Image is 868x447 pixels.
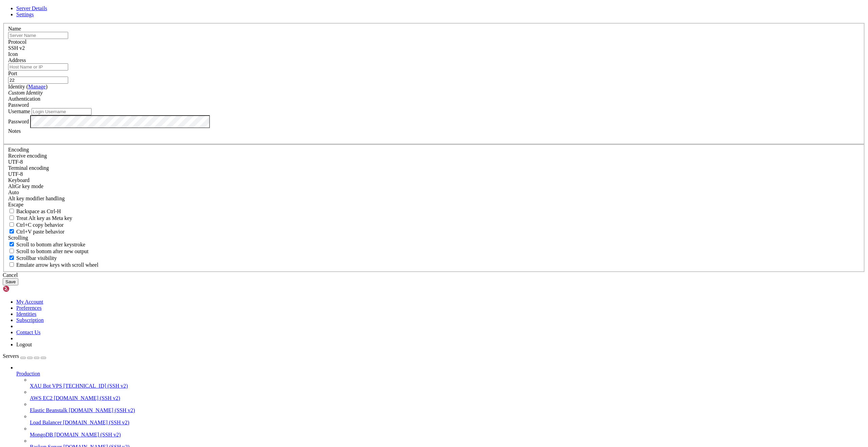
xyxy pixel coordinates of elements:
div: UTF-8 [8,171,860,177]
span: /root/goldbot.py [35,3,79,8]
span: "Entry: `{entry_price:.2f}` [5,37,79,43]
span: and [60,233,68,239]
span: Password [8,102,29,108]
input: Ctrl+V paste behavior [9,229,14,233]
span: [DOMAIN_NAME] (SSH v2) [69,407,135,413]
span: and [76,302,84,308]
label: Scroll to bottom after new output. [8,248,88,254]
span: *{direction} SIGNAL* [14,14,68,20]
label: Keyboard [8,177,29,183]
x-row: print( ) [3,164,780,170]
span: ^E [290,412,296,418]
a: Logout [16,342,32,347]
x-row: main_loop() [3,383,780,389]
x-row: f [3,95,780,101]
span: Auto [8,189,19,195]
span: XAU Bot VPS [30,383,62,389]
span: [DOMAIN_NAME] (SSH v2) [63,420,130,425]
span: ^W [49,406,54,412]
span: " [90,49,92,54]
span: None [52,176,62,181]
input: Login Username [32,108,92,115]
span: "__main__" [38,371,65,377]
span: MongoDB [30,432,53,438]
a: Servers [3,353,46,359]
x-row: micro_high, micro_low = calculate_micro_range(candles) [3,256,780,262]
img: Shellngn [3,285,42,292]
div: Password [8,102,860,108]
span: GNU nano 7.2 [3,3,35,8]
span: Scrollbar visibility [16,255,57,261]
a: MongoDB [DOMAIN_NAME] (SSH v2) [30,432,865,438]
span: [TECHNICAL_ID] (SSH v2) [63,383,128,389]
x-row: direction ( last_signal_time (now - last_signal_time).seconds > 1800): [3,302,780,308]
span: Emulate arrow keys with scroll wheel [16,262,98,268]
x-row: ) [3,106,780,112]
span: ^N [304,412,309,418]
a: Load Balancer [DOMAIN_NAME] (SSH v2) [30,420,865,426]
span: Elastic Beanstalk [30,407,67,413]
div: Cancel [3,272,865,278]
span: Ctrl+V paste behavior [16,229,64,235]
label: The default terminal encoding. ISO-2022 enables character map translations (like graphics maps). ... [8,165,49,171]
span: " [79,83,81,89]
span: ^T [90,406,95,412]
a: Settings [16,12,34,17]
x-row: last_signal_time = now [3,325,780,331]
span: AWS EC2 [30,395,53,401]
x-row: candles = fetch_candles() [3,222,780,227]
div: SSH v2 [8,45,860,51]
span: UTF-8 [8,159,23,165]
span: ^A [301,406,307,412]
label: When using the alternative screen buffer, and DECCKM (Application Cursor Keys) is active, mouse w... [8,262,98,268]
span: ^J [92,412,98,418]
a: XAU Bot VPS [TECHNICAL_ID] (SSH v2) [30,383,865,389]
span: " [19,164,22,169]
span: if [3,371,8,377]
x-row: macro_high, macro_low = calculate_macro_range(candles) [3,245,780,250]
span: while [14,199,27,204]
span: SSH v2 [8,45,25,51]
span: \n [68,14,74,20]
span: ^◂ [271,406,277,412]
span: M-▴ [347,406,355,412]
span: True [30,199,41,204]
span: " [84,37,87,43]
a: AWS EC2 [DOMAIN_NAME] (SSH v2) [30,395,865,401]
span: " [79,72,81,77]
span: ^F [236,412,241,418]
span: M-Q [225,406,233,412]
x-row: : [3,199,780,204]
label: Whether to scroll to the bottom on any keystroke. [8,242,85,247]
a: Subscription [16,317,44,323]
span: ^P [317,406,323,412]
span: M-E [149,412,157,418]
input: Treat Alt key as Meta key [9,216,14,220]
span: ^X [3,412,8,418]
span: "Stop Loss: `{stop_loss:.2f}` [5,49,84,54]
span: "Markdown" [187,129,214,135]
span: Ctrl+C copy behavior [16,222,64,228]
span: Scroll to bottom after keystroke [16,242,85,247]
span: if [35,233,41,239]
x-row: __name__ == : [3,371,780,377]
label: Name [8,26,21,32]
span: ^B [255,406,260,412]
span: M-A [160,406,168,412]
span: not [87,302,95,308]
a: Elastic Beanstalk [DOMAIN_NAME] (SSH v2) [30,407,865,413]
button: Save [3,278,18,285]
label: The vertical scrollbar mode. [8,255,57,261]
span: " [74,14,76,20]
span: "Time: {datetime.datetime.utcnow().strftime('%H:%M:%S')} UTC" [5,95,171,100]
span: ( ) [26,84,47,89]
label: Set the expected encoding for data received from the host. If the encodings do not match, visual ... [8,153,47,159]
label: Port [8,70,17,76]
x-row: f [3,60,780,66]
x-row: Exit Read File Replace Paste Justify Go To Line Redo Copy Where Was Next Forward Next Word End Ne... [3,412,780,418]
span: Backspace as Ctrl-H [16,208,61,214]
span: def [3,153,11,158]
label: Authentication [8,96,40,102]
span: \n [73,72,79,77]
